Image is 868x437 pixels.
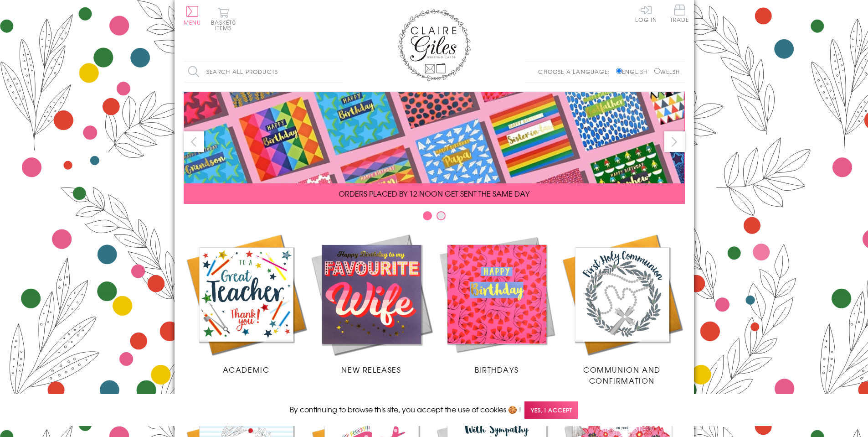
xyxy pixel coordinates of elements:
[423,211,432,220] button: Carousel Page 1 (Current Slide)
[398,9,471,81] img: Claire Giles Greetings Cards
[437,211,446,220] button: Carousel Page 2
[616,68,652,76] label: English
[616,68,622,74] input: English
[184,211,685,225] div: Carousel Pagination
[434,232,560,375] a: Birthdays
[184,131,204,152] button: prev
[184,62,343,82] input: Search all products
[524,401,578,419] span: Yes, I accept
[184,6,201,25] button: Menu
[184,232,309,375] a: Academic
[334,62,343,82] input: Search
[215,18,236,32] span: 0 items
[475,364,519,375] span: Birthdays
[184,18,201,26] span: Menu
[560,232,685,386] a: Communion and Confirmation
[341,364,401,375] span: New Releases
[223,364,270,375] span: Academic
[339,188,529,199] span: ORDERS PLACED BY 12 NOON GET SENT THE SAME DAY
[211,7,236,31] button: Basket0 items
[309,232,434,375] a: New Releases
[538,68,614,76] p: Choose a language:
[583,364,661,386] span: Communion and Confirmation
[670,5,689,24] a: Trade
[664,131,685,152] button: next
[654,68,660,74] input: Welsh
[635,5,657,22] a: Log In
[654,68,680,76] label: Welsh
[670,5,689,22] span: Trade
